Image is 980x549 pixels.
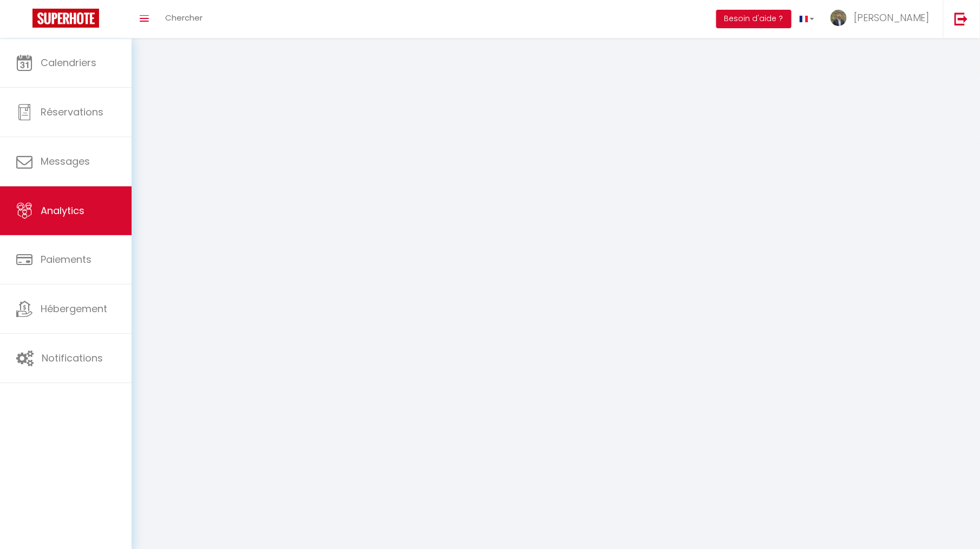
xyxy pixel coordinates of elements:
[41,154,90,168] span: Messages
[42,351,103,365] span: Notifications
[716,10,792,28] button: Besoin d'aide ?
[854,11,930,24] span: [PERSON_NAME]
[41,105,103,119] span: Réservations
[955,12,968,25] img: logout
[165,12,202,23] span: Chercher
[831,10,847,26] img: ...
[41,56,96,69] span: Calendriers
[9,4,41,37] button: Open LiveChat chat widget
[41,204,84,217] span: Analytics
[41,253,92,266] span: Paiements
[32,9,99,28] img: Super Booking
[41,302,107,315] span: Hébergement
